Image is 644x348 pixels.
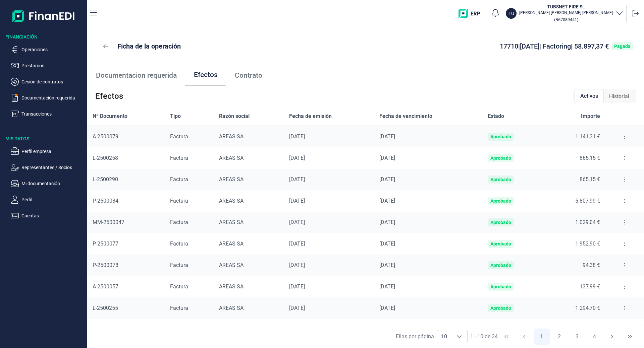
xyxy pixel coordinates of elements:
div: [DATE] [379,198,477,204]
span: Factura [170,283,188,290]
span: P-2500084 [93,198,118,204]
div: [DATE] [379,219,477,226]
span: Contrato [235,72,262,79]
span: Importe [581,112,600,120]
button: First Page [498,329,515,345]
div: [DATE] [379,262,477,269]
span: A-2500079 [93,133,118,140]
p: Ficha de la operación [117,42,181,51]
span: Efectos [194,71,218,78]
a: Documentacion requerida [87,65,185,86]
span: Factura [170,176,188,183]
span: Factura [170,155,188,161]
span: P-2500078 [93,262,118,268]
button: Perfil [11,196,85,204]
div: [DATE] [289,176,369,183]
span: A-2500057 [93,283,118,290]
span: Razón social [219,112,250,120]
img: Logo de aplicación [12,5,75,27]
div: 865,15 € [550,176,600,183]
button: Mi documentación [11,180,85,188]
div: AREAS SA [219,283,278,290]
div: AREAS SA [219,133,278,140]
div: 94,38 € [550,262,600,269]
div: 5.807,99 € [550,198,600,204]
div: Aprobado [490,134,511,139]
span: Factura [170,133,188,140]
span: Factura [170,198,188,204]
span: Fecha de vencimiento [379,112,432,120]
p: [PERSON_NAME] [PERSON_NAME] [PERSON_NAME] [519,10,613,15]
span: P-2500077 [93,240,118,247]
div: 1.029,04 € [550,219,600,226]
div: [DATE] [379,283,477,290]
button: TUTUBSNET FIRE SL[PERSON_NAME] [PERSON_NAME] [PERSON_NAME](B67089441) [506,3,624,23]
p: Préstamos [21,62,85,70]
button: Last Page [622,329,638,345]
button: Perfil empresa [11,147,85,155]
span: Factura [170,305,188,311]
div: [DATE] [379,240,477,247]
span: 1 - 10 de 34 [470,334,498,339]
div: 1.141,31 € [550,133,600,140]
div: [DATE] [289,305,369,311]
span: Activos [580,92,598,100]
span: Factura [170,219,188,225]
div: Aprobado [490,284,511,289]
a: Efectos [185,65,226,86]
p: Operaciones [21,46,85,54]
div: Aprobado [490,220,511,225]
div: AREAS SA [219,262,278,269]
div: [DATE] [289,155,369,161]
p: TU [508,10,514,17]
small: Copiar cif [554,17,578,22]
span: Historial [609,92,629,100]
button: Next Page [604,329,620,345]
div: Activos [575,89,604,103]
div: AREAS SA [219,219,278,226]
div: Filas por página [396,333,434,341]
div: [DATE] [379,305,477,311]
button: Operaciones [11,46,85,54]
button: Page 1 [534,329,550,345]
div: Aprobado [490,198,511,204]
p: Mi documentación [21,180,85,188]
img: erp [459,9,485,18]
div: AREAS SA [219,305,278,311]
p: Perfil [21,196,85,204]
p: Documentación requerida [21,94,85,102]
div: Choose [451,330,467,343]
span: Factura [170,262,188,268]
div: AREAS SA [219,176,278,183]
div: [DATE] [289,198,369,204]
span: 17710 | [DATE] | Factoring | 58.897,37 € [500,42,609,50]
span: L-2500258 [93,155,118,161]
button: Transacciones [11,110,85,118]
div: [DATE] [289,262,369,269]
span: Tipo [170,112,181,120]
div: 1.294,70 € [550,305,600,311]
p: Cesión de contratos [21,78,85,86]
button: Previous Page [516,329,532,345]
div: Aprobado [490,241,511,247]
span: Nº Documento [93,112,127,120]
div: [DATE] [289,219,369,226]
p: Transacciones [21,110,85,118]
div: Historial [604,90,635,103]
div: [DATE] [379,176,477,183]
div: [DATE] [289,133,369,140]
div: Aprobado [490,177,511,182]
span: L-2500255 [93,305,118,311]
button: Page 2 [551,329,567,345]
span: 10 [437,330,451,343]
span: Documentacion requerida [96,72,177,79]
p: Perfil empresa [21,147,85,155]
button: Cuentas [11,212,85,220]
button: Préstamos [11,62,85,70]
div: 137,99 € [550,283,600,290]
div: Aprobado [490,305,511,311]
span: Efectos [95,91,123,101]
div: [DATE] [289,283,369,290]
span: Factura [170,240,188,247]
button: Representantes / Socios [11,163,85,171]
